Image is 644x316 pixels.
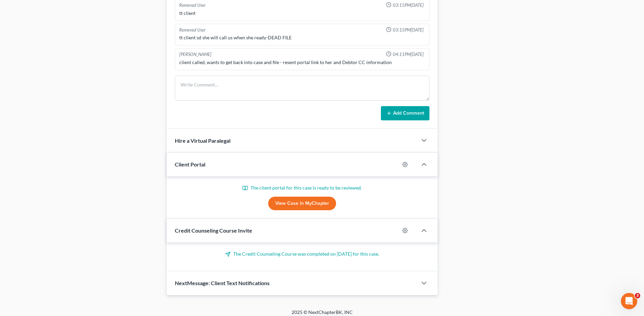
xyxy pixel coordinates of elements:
[393,2,424,8] span: 03:15PM[DATE]
[175,161,205,167] span: Client Portal
[179,10,425,17] div: tt client
[621,293,637,309] iframe: Intercom live chat
[175,137,231,144] span: Hire a Virtual Paralegal
[179,27,206,33] div: Removed User
[175,184,429,191] p: The client portal for this case is ready to be reviewed.
[179,2,206,8] div: Removed User
[393,51,424,58] span: 04:11PM[DATE]
[175,280,270,286] span: NextMessage: Client Text Notifications
[179,34,425,41] div: tt client sd she will call us when she ready-DEAD FILE
[175,227,252,234] span: Credit Counseling Course Invite
[175,251,429,257] p: The Credit Counseling Course was completed on [DATE] for this case.
[635,293,640,298] span: 3
[381,106,429,120] button: Add Comment
[268,197,336,210] a: View Case in MyChapter
[393,27,424,33] span: 03:15PM[DATE]
[179,51,211,58] div: [PERSON_NAME]
[179,59,425,66] div: client called, wants to get back into case and file - resent portal link to her and Debtor CC inf...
